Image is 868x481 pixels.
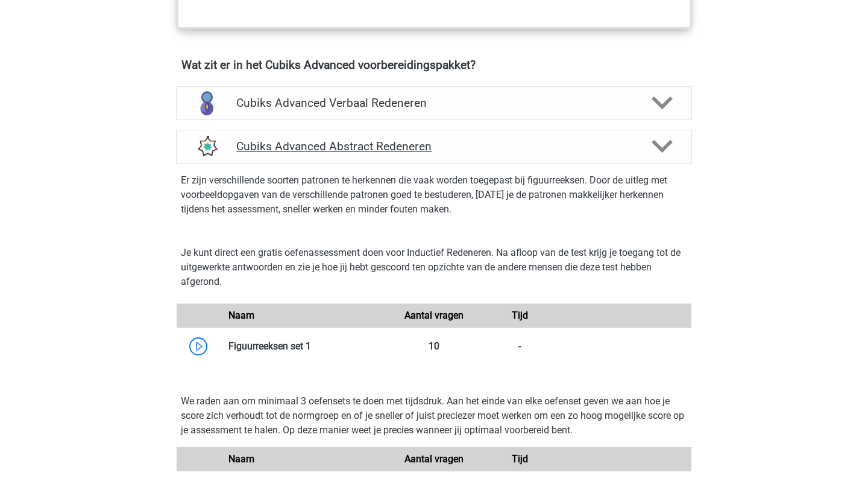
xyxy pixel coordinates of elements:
[181,58,687,72] h4: Wat zit er in het Cubiks Advanced voorbereidingspakket?
[236,96,631,110] h4: Cubiks Advanced Verbaal Redeneren
[181,173,687,217] p: Er zijn verschillende soorten patronen te herkennen die vaak worden toegepast bij figuurreeksen. ...
[477,452,562,467] div: Tijd
[171,130,697,164] a: figuurreeksen Cubiks Advanced Abstract Redeneren
[391,452,477,467] div: Aantal vragen
[219,452,391,467] div: Naam
[181,394,687,438] p: We raden aan om minimaal 3 oefensets te doen met tijdsdruk. Aan het einde van elke oefenset geven...
[219,339,391,354] div: Figuurreeksen set 1
[181,246,687,289] p: Je kunt direct een gratis oefenassessment doen voor Inductief Redeneren. Na afloop van de test kr...
[171,86,697,120] a: verbaal redeneren Cubiks Advanced Verbaal Redeneren
[191,131,222,162] img: figuurreeksen
[191,88,222,119] img: verbaal redeneren
[477,308,562,323] div: Tijd
[236,139,631,153] h4: Cubiks Advanced Abstract Redeneren
[391,308,477,323] div: Aantal vragen
[219,308,391,323] div: Naam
